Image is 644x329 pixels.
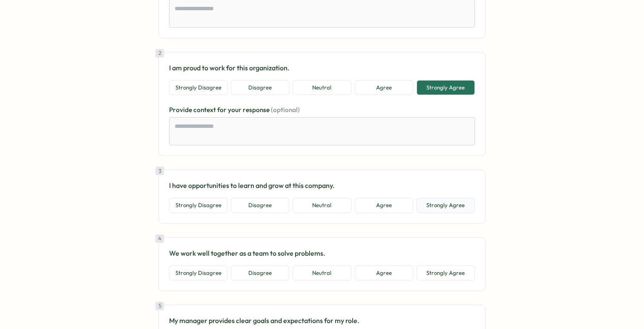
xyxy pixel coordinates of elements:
button: Agree [355,80,413,95]
button: Strongly Agree [417,198,475,213]
p: My manager provides clear goals and expectations for my role. [169,315,475,326]
span: response [243,106,271,114]
button: Disagree [231,80,289,95]
button: Strongly Disagree [169,80,227,95]
span: Provide [169,106,193,114]
div: 4 [155,234,164,243]
span: context [193,106,217,114]
span: your [228,106,243,114]
button: Disagree [231,198,289,213]
div: 2 [155,49,164,58]
button: Disagree [231,266,289,281]
span: for [217,106,228,114]
div: 3 [155,167,164,175]
button: Neutral [293,80,351,95]
button: Agree [355,266,413,281]
span: (optional) [271,106,300,114]
button: Neutral [293,266,351,281]
p: I am proud to work for this organization. [169,63,475,73]
button: Agree [355,198,413,213]
button: Strongly Disagree [169,266,227,281]
div: 5 [155,302,164,310]
button: Neutral [293,198,351,213]
button: Strongly Disagree [169,198,227,213]
p: We work well together as a team to solve problems. [169,248,475,259]
p: I have opportunities to learn and grow at this company. [169,180,475,191]
button: Strongly Agree [417,266,475,281]
button: Strongly Agree [417,80,475,95]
